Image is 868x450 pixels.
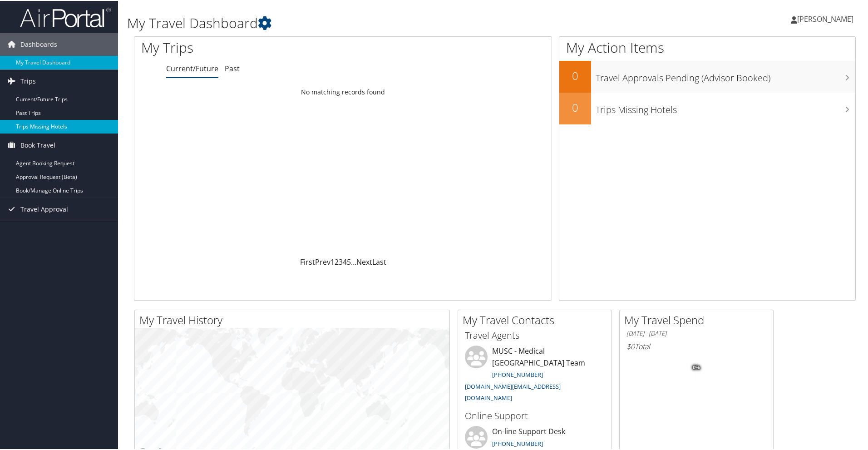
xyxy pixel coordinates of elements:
h1: My Action Items [559,37,855,56]
h2: 0 [559,67,591,83]
h3: Travel Approvals Pending (Advisor Booked) [596,66,855,84]
h6: Total [626,341,766,351]
a: [DOMAIN_NAME][EMAIL_ADDRESS][DOMAIN_NAME] [465,381,561,401]
a: 0Trips Missing Hotels [559,92,855,124]
a: Past [225,63,240,73]
h2: My Travel Spend [624,312,773,327]
a: [PHONE_NUMBER] [492,439,543,447]
h6: [DATE] - [DATE] [626,328,766,337]
span: Dashboards [20,32,57,55]
h2: 0 [559,99,591,114]
a: 2 [335,256,339,266]
li: MUSC - Medical [GEOGRAPHIC_DATA] Team [460,345,609,405]
a: Current/Future [166,63,218,73]
img: airportal-logo.png [20,6,111,27]
a: [PERSON_NAME] [791,5,863,32]
a: 5 [347,256,351,266]
h1: My Travel Dashboard [127,13,617,32]
span: Travel Approval [20,197,68,220]
h2: My Travel Contacts [463,312,612,327]
tspan: 0% [693,364,700,370]
h1: My Trips [141,37,371,56]
a: 3 [339,256,343,266]
h3: Travel Agents [465,328,605,341]
span: Book Travel [20,133,55,156]
a: Next [356,256,372,266]
td: No matching records found [134,83,552,99]
a: 1 [330,256,335,266]
h3: Online Support [465,409,605,421]
a: Prev [315,256,330,266]
a: 0Travel Approvals Pending (Advisor Booked) [559,60,855,92]
a: Last [372,256,386,266]
span: … [351,256,356,266]
h3: Trips Missing Hotels [596,98,855,115]
a: First [300,256,315,266]
span: Trips [20,69,36,92]
span: [PERSON_NAME] [797,13,853,23]
a: [PHONE_NUMBER] [492,370,543,378]
h2: My Travel History [139,312,449,327]
span: $0 [626,341,635,351]
a: 4 [343,256,347,266]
